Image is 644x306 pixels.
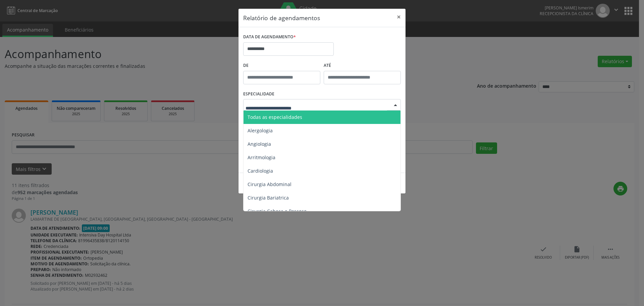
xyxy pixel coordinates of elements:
span: Arritmologia [248,154,275,161]
span: Angiologia [248,141,271,147]
button: Close [392,9,406,25]
span: Cardiologia [248,168,273,174]
span: Cirurgia Cabeça e Pescoço [248,208,307,214]
label: De [243,60,320,71]
label: ATÉ [324,60,401,71]
h5: Relatório de agendamentos [243,13,320,22]
span: Cirurgia Bariatrica [248,194,289,201]
span: Todas as especialidades [248,114,302,120]
label: ESPECIALIDADE [243,89,274,99]
label: DATA DE AGENDAMENTO [243,32,296,42]
span: Alergologia [248,127,273,134]
span: Cirurgia Abdominal [248,181,291,187]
